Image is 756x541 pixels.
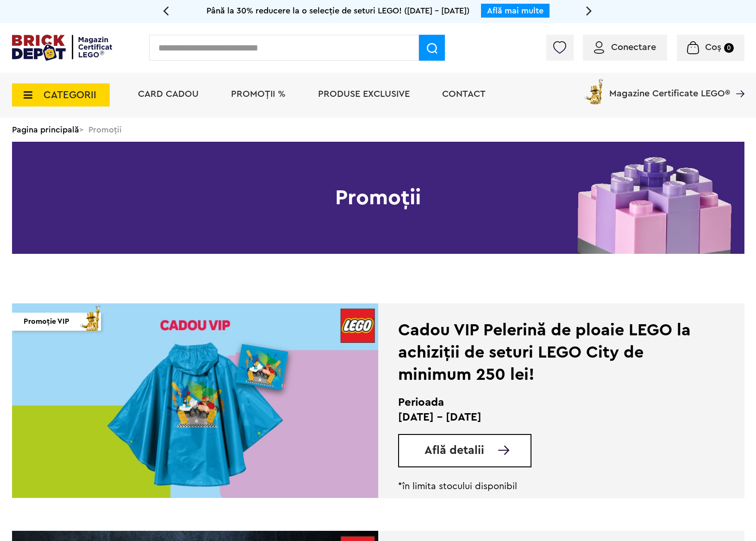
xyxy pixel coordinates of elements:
a: Produse exclusive [318,89,410,99]
span: Coș [705,43,721,52]
div: Cadou VIP Pelerină de ploaie LEGO la achiziții de seturi LEGO City de minimum 250 lei! [398,319,699,386]
p: [DATE] - [DATE] [398,410,699,425]
a: Află mai multe [487,6,544,15]
a: Card Cadou [138,89,199,99]
small: 0 [724,43,734,53]
a: Contact [442,89,486,99]
span: CATEGORII [44,90,96,100]
span: Conectare [611,43,656,52]
h2: Perioada [398,395,699,410]
a: Conectare [594,43,656,52]
span: Află detalii [425,445,484,456]
a: Află detalii [425,445,531,456]
a: Pagina principală [12,126,79,134]
p: *în limita stocului disponibil [398,481,699,492]
span: Promoție VIP [24,313,69,331]
a: Magazine Certificate LEGO® [730,77,744,86]
h1: Promoții [12,142,744,254]
span: Magazine Certificate LEGO® [609,77,730,98]
div: > Promoții [12,118,744,142]
a: PROMOȚII % [231,89,286,99]
span: Până la 30% reducere la o selecție de seturi LEGO! ([DATE] - [DATE]) [206,6,469,15]
img: vip_page_imag.png [76,302,106,331]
